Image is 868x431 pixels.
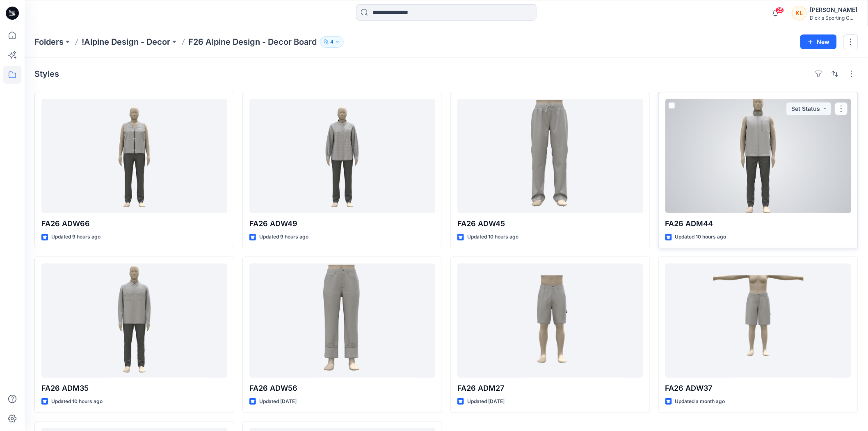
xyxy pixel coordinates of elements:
[330,37,333,46] p: 4
[41,218,227,229] p: FA26 ADW66
[675,233,726,241] p: Updated 10 hours ago
[675,397,725,406] p: Updated a month ago
[82,36,170,48] a: !Alpine Design - Decor
[51,233,101,241] p: Updated 9 hours ago
[41,264,227,378] a: FA26 ADM35
[259,397,297,406] p: Updated [DATE]
[792,6,807,21] div: KL
[249,218,435,229] p: FA26 ADW49
[249,383,435,394] p: FA26 ADW56
[665,264,851,378] a: FA26 ADW37
[457,99,643,213] a: FA26 ADW45
[467,233,519,241] p: Updated 10 hours ago
[51,397,103,406] p: Updated 10 hours ago
[41,383,227,394] p: FA26 ADM35
[34,69,59,79] h4: Styles
[665,218,851,229] p: FA26 ADM44
[665,383,851,394] p: FA26 ADW37
[249,264,435,378] a: FA26 ADW56
[188,36,317,48] p: F26 Alpine Design - Decor Board
[249,99,435,213] a: FA26 ADW49
[665,99,851,213] a: FA26 ADM44
[457,383,643,394] p: FA26 ADM27
[810,15,858,21] div: Dick's Sporting G...
[800,34,837,49] button: New
[457,218,643,229] p: FA26 ADW45
[457,264,643,378] a: FA26 ADM27
[810,5,858,15] div: [PERSON_NAME]
[467,397,505,406] p: Updated [DATE]
[34,36,64,48] a: Folders
[320,36,344,48] button: 4
[41,99,227,213] a: FA26 ADW66
[259,233,308,241] p: Updated 9 hours ago
[775,7,784,14] span: 25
